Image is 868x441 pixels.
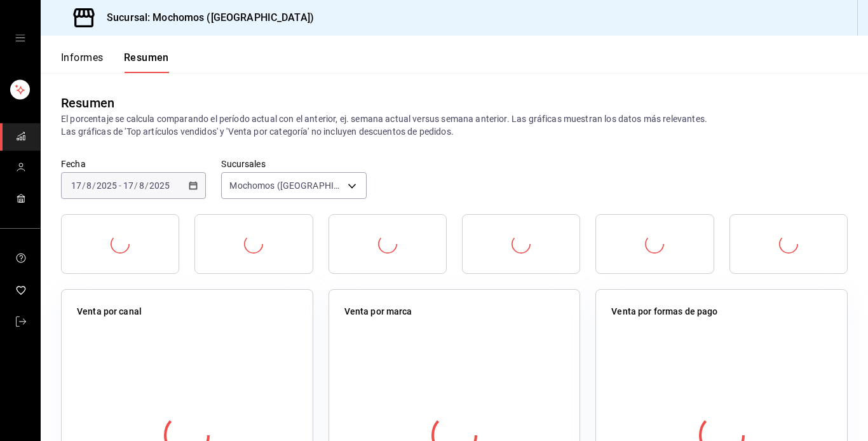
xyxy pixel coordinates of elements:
span: / [92,180,96,191]
input: -- [139,180,145,191]
input: -- [86,180,92,191]
span: / [145,180,149,191]
font: El porcentaje se calcula comparando el período actual con el anterior, ej. semana actual versus s... [61,114,707,124]
div: pestañas de navegación [61,51,169,73]
font: Venta por formas de pago [611,306,717,316]
span: / [82,180,86,191]
p: Venta por canal [77,305,142,318]
font: Resumen [61,95,114,111]
span: / [134,180,138,191]
font: Mochomos ([GEOGRAPHIC_DATA]) [229,180,370,191]
span: - [119,180,121,191]
p: Venta por marca [344,305,412,318]
font: Las gráficas de 'Top artículos vendidos' y 'Venta por categoría' no incluyen descuentos de pedidos. [61,126,454,137]
font: Informes [61,51,104,64]
input: ---- [149,180,170,191]
font: Resumen [124,51,169,64]
font: Sucursales [221,158,265,168]
button: cajón abierto [15,33,25,43]
input: -- [71,180,82,191]
input: -- [123,180,134,191]
font: Fecha [61,158,86,168]
font: Sucursal: Mochomos ([GEOGRAPHIC_DATA]) [107,11,314,24]
input: ---- [96,180,118,191]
